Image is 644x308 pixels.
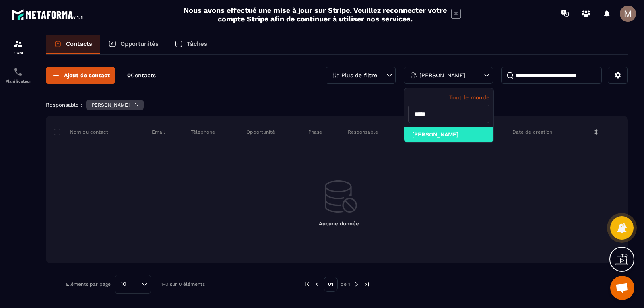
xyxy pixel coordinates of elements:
p: Nom du contact [54,129,108,135]
span: Aucune donnée [319,221,359,227]
img: logo [11,7,84,22]
h2: Nous avons effectué une mise à jour sur Stripe. Veuillez reconnecter votre compte Stripe afin de ... [183,6,447,23]
p: Éléments par page [66,281,111,287]
p: Opportunité [246,129,275,135]
img: scheduler [13,67,23,77]
p: Responsable : [46,102,82,108]
p: Tout le monde [408,94,489,101]
a: Contacts [46,35,100,54]
p: Date de création [512,129,552,135]
img: next [363,281,370,288]
p: [PERSON_NAME] [419,72,465,78]
li: [PERSON_NAME] [404,127,493,142]
img: formation [13,39,23,49]
a: schedulerschedulerPlanificateur [2,61,34,89]
p: 0 [127,72,156,79]
p: Planificateur [2,79,34,83]
img: prev [314,281,321,288]
img: next [353,281,360,288]
p: Email [152,129,165,135]
a: Opportunités [100,35,167,54]
a: formationformationCRM [2,33,34,61]
p: CRM [2,51,34,55]
p: Responsable [348,129,378,135]
a: Tâches [167,35,215,54]
p: Opportunités [120,40,159,48]
p: de 1 [341,281,350,287]
input: Search for option [129,280,140,289]
p: Téléphone [191,129,215,135]
span: Contacts [131,72,156,79]
p: 01 [324,277,338,292]
span: 10 [118,280,129,289]
p: Phase [308,129,322,135]
img: prev [303,281,311,288]
p: Plus de filtre [341,72,377,78]
p: Contacts [66,40,92,48]
p: 1-0 sur 0 éléments [161,281,205,287]
div: Ouvrir le chat [610,276,634,300]
p: [PERSON_NAME] [90,102,130,108]
button: Ajout de contact [46,67,115,84]
span: Ajout de contact [64,71,110,79]
p: Tâches [187,40,207,48]
div: Search for option [115,275,151,294]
